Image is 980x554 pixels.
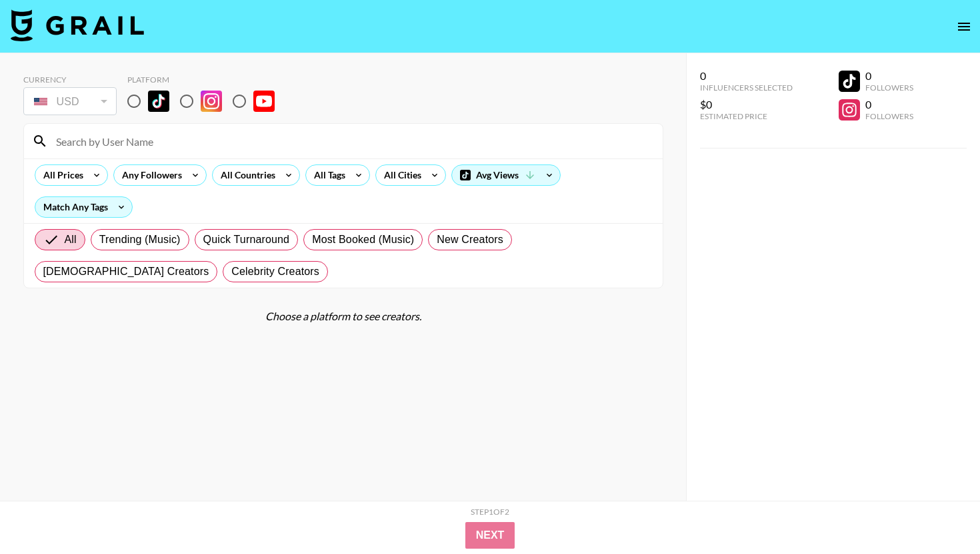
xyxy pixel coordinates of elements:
[471,507,509,517] div: Step 1 of 2
[231,264,319,280] span: Celebrity Creators
[865,98,913,111] div: 0
[203,232,290,248] span: Quick Turnaround
[306,165,348,185] div: All Tags
[700,98,793,111] div: $0
[452,165,560,185] div: Avg Views
[376,165,424,185] div: All Cities
[865,111,913,121] div: Followers
[437,232,503,248] span: New Creators
[253,91,275,112] img: YouTube
[35,165,86,185] div: All Prices
[700,111,793,121] div: Estimated Price
[201,91,222,112] img: Instagram
[43,264,209,280] span: [DEMOGRAPHIC_DATA] Creators
[700,69,793,83] div: 0
[213,165,278,185] div: All Countries
[23,310,663,323] div: Choose a platform to see creators.
[913,487,964,538] iframe: Drift Widget Chat Controller
[114,165,185,185] div: Any Followers
[865,69,913,83] div: 0
[65,232,77,248] span: All
[312,232,414,248] span: Most Booked (Music)
[99,232,181,248] span: Trending (Music)
[148,91,169,112] img: TikTok
[11,9,144,41] img: Grail Talent
[35,197,132,217] div: Match Any Tags
[127,75,285,85] div: Platform
[23,75,117,85] div: Currency
[48,131,655,152] input: Search by User Name
[26,90,114,113] div: USD
[23,85,117,118] div: Currency is locked to USD
[865,83,913,93] div: Followers
[951,13,977,40] button: open drawer
[700,83,793,93] div: Influencers Selected
[465,522,515,549] button: Next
